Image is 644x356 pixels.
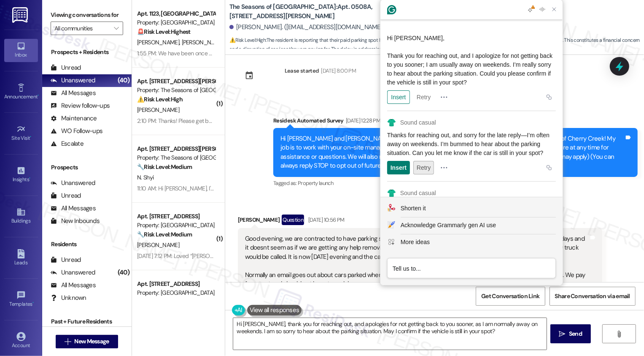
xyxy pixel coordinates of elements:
div: Unanswered [51,268,95,277]
i:  [114,25,119,32]
div: Apt. [STREET_ADDRESS][PERSON_NAME] [137,144,215,153]
div: Property: [GEOGRAPHIC_DATA] [137,18,215,27]
div: Prospects [42,163,132,172]
a: Insights • [4,163,38,186]
button: Get Conversation Link [476,287,545,306]
div: Maintenance [51,114,97,123]
div: [DATE] 8:00 PM [319,66,356,75]
input: All communities [54,22,110,35]
div: All Messages [51,204,96,213]
span: : The resident is reporting that their paid parking spot has been occupied for four days, despite... [229,36,644,54]
a: Account [4,329,38,352]
div: Property: [GEOGRAPHIC_DATA] [137,288,215,297]
div: Apt. 1123, [GEOGRAPHIC_DATA] [137,9,215,18]
div: Property: The Seasons of [GEOGRAPHIC_DATA] [137,86,215,95]
div: Residesk Automated Survey [273,116,638,128]
span: Get Conversation Link [481,292,539,301]
span: Send [569,329,582,338]
div: All Messages [51,281,96,290]
div: (40) [116,266,132,279]
span: [PERSON_NAME] [137,38,182,46]
div: Prospects + Residents [42,48,132,57]
button: New Message [56,335,118,348]
span: • [30,134,32,140]
div: Residents [42,240,132,249]
div: Unanswered [51,179,95,188]
span: New Message [74,337,109,346]
span: Property launch [298,179,333,187]
div: Unread [51,191,81,200]
div: New Inbounds [51,217,100,226]
div: Unread [51,63,81,72]
div: (40) [116,74,132,87]
div: All Messages [51,89,96,98]
div: Unread [51,255,81,264]
span: [PERSON_NAME] [181,38,224,46]
div: Property: The Seasons of [GEOGRAPHIC_DATA] [137,153,215,162]
div: Question [282,215,304,225]
div: Tagged as: [273,177,638,189]
div: [DATE] 12:28 PM [344,116,380,125]
div: Property: [GEOGRAPHIC_DATA] [137,221,215,230]
b: The Seasons of [GEOGRAPHIC_DATA]: Apt. 0508A, [STREET_ADDRESS][PERSON_NAME] [229,3,398,21]
strong: ⚠️ Risk Level: High [137,95,183,103]
div: Apt. [STREET_ADDRESS] [137,280,215,288]
div: 2:10 PM: Thanks! Please get back to me asap [137,117,247,125]
i:  [559,331,566,337]
strong: 🚨 Risk Level: Highest [137,28,191,35]
button: Share Conversation via email [550,287,636,306]
i:  [65,338,71,345]
strong: 🔧 Risk Level: Medium [137,231,192,238]
div: [DATE] 10:56 PM [306,215,344,224]
a: Leads [4,247,38,269]
div: Apt. [STREET_ADDRESS] [137,212,215,221]
label: Viewing conversations for [51,8,123,22]
div: Unknown [51,293,86,302]
div: Hi [PERSON_NAME] and [PERSON_NAME], I'm on the new offsite Resident Support Team for The Seasons ... [280,134,624,171]
button: Send [550,324,591,343]
i:  [616,331,622,337]
strong: ⚠️ Risk Level: High [229,37,266,43]
div: Good evening, we are contracted to have parking space 194. There has been a car parked in our spo... [245,234,589,289]
div: Unanswered [51,76,95,85]
div: Apt. [STREET_ADDRESS][PERSON_NAME] [137,77,215,86]
span: • [29,175,30,181]
span: N. Shyi [137,174,154,181]
a: Inbox [4,39,38,62]
a: Site Visit • [4,122,38,145]
a: Buildings [4,205,38,228]
span: [PERSON_NAME] [137,241,179,249]
div: WO Follow-ups [51,127,102,136]
div: Lease started [285,66,319,75]
div: [PERSON_NAME] [238,215,602,228]
a: Templates • [4,288,38,311]
img: ResiDesk Logo [12,7,30,23]
div: Review follow-ups [51,101,110,110]
strong: 🔧 Risk Level: Medium [137,163,192,171]
textarea: To enrich screen reader interactions, please activate Accessibility in Grammarly extension settings [233,318,547,350]
span: Share Conversation via email [555,292,630,301]
span: [PERSON_NAME] [137,106,179,114]
div: Past + Future Residents [42,317,132,326]
div: Escalate [51,139,84,148]
span: • [32,300,34,306]
div: [PERSON_NAME]. ([EMAIL_ADDRESS][DOMAIN_NAME]) [229,23,385,32]
span: • [38,92,39,98]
